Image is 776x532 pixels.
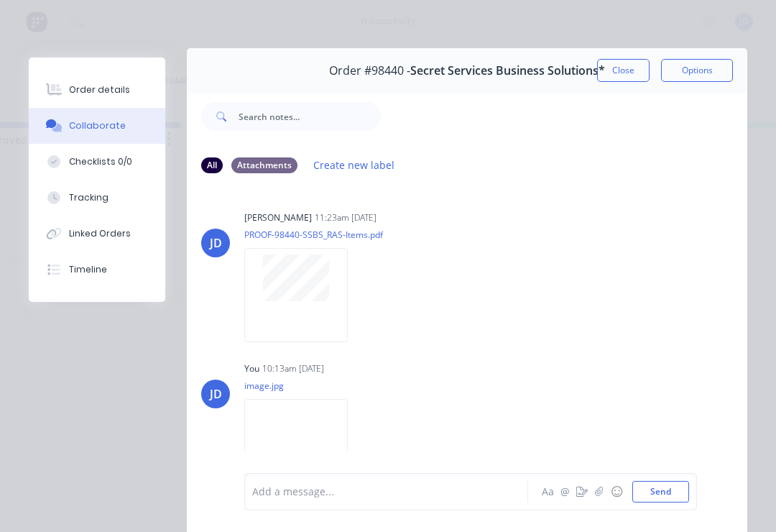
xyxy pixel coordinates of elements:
[306,155,402,175] button: Create new label
[69,83,130,96] div: Order details
[69,227,131,240] div: Linked Orders
[29,252,165,288] button: Timeline
[69,191,108,204] div: Tracking
[315,211,377,224] div: 11:23am [DATE]
[69,119,126,132] div: Collaborate
[410,64,605,78] span: Secret Services Business Solutions*
[244,380,362,392] p: image.jpg
[69,263,107,276] div: Timeline
[244,229,383,241] p: PROOF-98440-SSBS_RAS-Items.pdf
[239,102,381,131] input: Search notes...
[29,180,165,216] button: Tracking
[29,108,165,144] button: Collaborate
[632,481,689,503] button: Send
[597,59,650,82] button: Close
[210,234,222,252] div: JD
[210,385,222,403] div: JD
[262,362,324,375] div: 10:13am [DATE]
[201,157,223,173] div: All
[231,157,297,173] div: Attachments
[69,155,132,168] div: Checklists 0/0
[29,144,165,180] button: Checklists 0/0
[556,483,573,500] button: @
[29,216,165,252] button: Linked Orders
[608,483,625,500] button: ☺
[329,64,410,78] span: Order #98440 -
[539,483,556,500] button: Aa
[661,59,733,82] button: Options
[29,72,165,108] button: Order details
[244,211,312,224] div: [PERSON_NAME]
[244,362,259,375] div: You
